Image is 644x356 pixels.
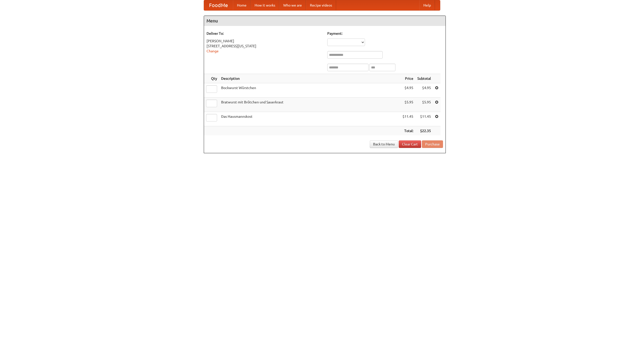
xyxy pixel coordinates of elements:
[370,140,398,148] a: Back to Menu
[219,98,400,112] td: Bratwurst mit Brötchen und Sauerkraut
[400,98,415,112] td: $5.95
[419,0,435,10] a: Help
[207,38,322,44] div: [PERSON_NAME]
[207,31,322,36] h5: Deliver To:
[400,83,415,98] td: $4.95
[415,112,433,126] td: $11.45
[327,31,443,36] h5: Payment:
[204,16,446,26] h4: Menu
[219,112,400,126] td: Das Hausmannskost
[422,140,443,148] button: Purchase
[415,74,433,83] th: Subtotal
[415,126,433,136] th: $22.35
[219,74,400,83] th: Description
[415,83,433,98] td: $4.95
[279,0,306,10] a: Who we are
[400,112,415,126] td: $11.45
[207,49,219,53] a: Change
[207,44,322,49] div: [STREET_ADDRESS][US_STATE]
[400,126,415,136] th: Total:
[251,0,279,10] a: How it works
[399,140,421,148] a: Clear Cart
[204,0,233,10] a: FoodMe
[400,74,415,83] th: Price
[204,74,219,83] th: Qty
[233,0,251,10] a: Home
[415,98,433,112] td: $5.95
[219,83,400,98] td: Bockwurst Würstchen
[306,0,336,10] a: Recipe videos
